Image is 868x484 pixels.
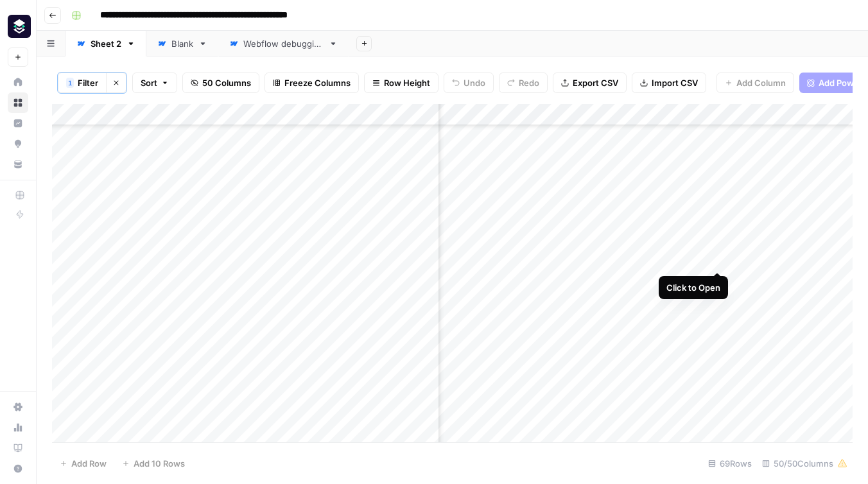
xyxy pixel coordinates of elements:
[8,154,28,175] a: Your Data
[519,76,539,89] span: Redo
[757,453,853,474] div: 50/50 Columns
[8,72,28,92] a: Home
[8,15,31,38] img: Platformengineering.org Logo
[384,76,430,89] span: Row Height
[265,73,359,93] button: Freeze Columns
[132,73,177,93] button: Sort
[218,31,349,56] a: Webflow debugging
[243,37,324,50] div: Webflow debugging
[114,453,193,474] button: Add 10 Rows
[632,73,706,93] button: Import CSV
[202,76,251,89] span: 50 Columns
[8,417,28,438] a: Usage
[71,457,107,470] span: Add Row
[78,76,98,89] span: Filter
[65,31,146,56] a: Sheet 2
[703,453,757,474] div: 69 Rows
[141,76,157,89] span: Sort
[444,73,494,93] button: Undo
[66,78,74,88] div: 1
[364,73,438,93] button: Row Height
[553,73,627,93] button: Export CSV
[666,281,720,294] div: Click to Open
[171,37,193,50] div: Blank
[134,457,185,470] span: Add 10 Rows
[91,37,121,50] div: Sheet 2
[652,76,698,89] span: Import CSV
[716,73,794,93] button: Add Column
[8,458,28,479] button: Help + Support
[464,76,485,89] span: Undo
[8,438,28,458] a: Learning Hub
[8,397,28,417] a: Settings
[8,92,28,113] a: Browse
[736,76,786,89] span: Add Column
[52,453,114,474] button: Add Row
[58,73,106,93] button: 1Filter
[68,78,72,88] span: 1
[8,113,28,134] a: Insights
[8,134,28,154] a: Opportunities
[8,10,28,42] button: Workspace: Platformengineering.org
[182,73,259,93] button: 50 Columns
[499,73,548,93] button: Redo
[146,31,218,56] a: Blank
[284,76,351,89] span: Freeze Columns
[573,76,618,89] span: Export CSV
